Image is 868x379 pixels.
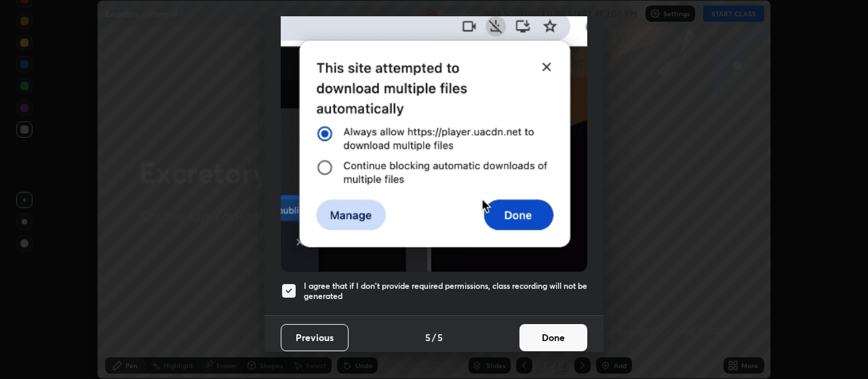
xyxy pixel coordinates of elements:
[519,324,587,351] button: Done
[281,324,349,351] button: Previous
[425,330,431,344] h4: 5
[432,330,436,344] h4: /
[304,281,587,302] h5: I agree that if I don't provide required permissions, class recording will not be generated
[437,330,443,344] h4: 5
